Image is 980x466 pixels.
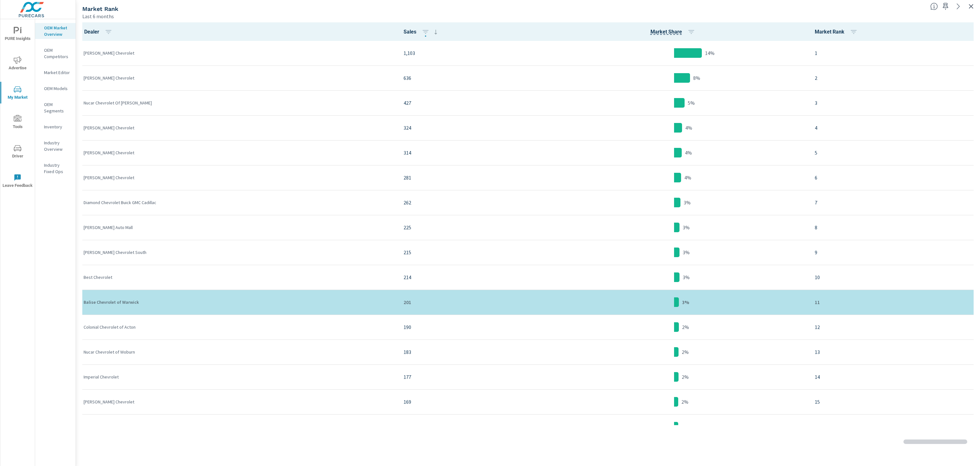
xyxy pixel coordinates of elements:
[44,124,71,130] p: Inventory
[404,174,533,181] p: 281
[815,99,972,107] p: 3
[404,74,533,82] p: 636
[404,273,533,281] p: 214
[681,398,688,406] p: 2%
[650,28,698,36] span: Market Share
[682,323,689,331] p: 2%
[404,124,533,132] p: 324
[815,199,972,206] p: 7
[404,149,533,157] p: 314
[84,224,393,231] p: [PERSON_NAME] Auto Mall
[815,174,972,181] p: 6
[815,273,972,281] p: 10
[44,140,71,152] p: Industry Overview
[404,224,533,231] p: 225
[650,28,682,36] span: Dealer Sales / Total Market Sales. [Market = within dealer PMA (or 60 miles if no PMA is defined)...
[683,224,690,231] p: 3%
[2,115,33,131] span: Tools
[688,99,695,107] p: 5%
[404,323,533,331] p: 190
[683,248,690,256] p: 3%
[35,160,76,176] div: Industry Fixed Ops
[940,1,951,11] span: Save this to your personalized report
[84,199,393,206] p: Diamond Chevrolet Buick GMC Cadillac
[404,348,533,356] p: 183
[84,324,393,330] p: Colonial Chevrolet of Acton
[84,75,393,81] p: [PERSON_NAME] Chevrolet
[815,149,972,157] p: 5
[84,125,393,131] p: [PERSON_NAME] Chevrolet
[2,56,33,72] span: Advertise
[44,162,71,175] p: Industry Fixed Ops
[404,199,533,206] p: 262
[44,85,71,92] p: OEM Models
[84,100,393,106] p: Nucar Chevrolet Of [PERSON_NAME]
[815,248,972,256] p: 9
[35,23,76,39] div: OEM Market Overview
[404,248,533,256] p: 215
[684,199,691,206] p: 3%
[35,45,76,61] div: OEM Competitors
[84,28,115,36] span: Dealer
[84,299,393,305] p: Balise Chevrolet of Warwick
[404,298,533,306] p: 201
[693,74,700,82] p: 8%
[0,19,35,195] div: nav menu
[815,323,972,331] p: 12
[2,174,33,189] span: Leave Feedback
[683,273,690,281] p: 3%
[404,49,533,57] p: 1,103
[685,149,692,157] p: 4%
[930,3,938,10] span: Market Rank shows you how you rank, in terms of sales, to other dealerships in your market. “Mark...
[84,249,393,256] p: [PERSON_NAME] Chevrolet South
[404,99,533,107] p: 427
[682,298,689,306] p: 3%
[84,274,393,280] p: Best Chevrolet
[82,5,118,12] h5: Market Rank
[84,399,393,405] p: [PERSON_NAME] Chevrolet
[685,124,692,132] p: 4%
[35,122,76,132] div: Inventory
[815,398,972,406] p: 15
[815,224,972,231] p: 8
[35,68,76,77] div: Market Editor
[815,124,972,132] p: 4
[682,348,689,356] p: 2%
[35,100,76,116] div: OEM Segments
[2,144,33,160] span: Driver
[84,50,393,56] p: [PERSON_NAME] Chevrolet
[44,69,71,76] p: Market Editor
[815,49,972,57] p: 1
[815,348,972,356] p: 13
[44,101,71,114] p: OEM Segments
[82,12,114,20] p: Last 6 months
[44,47,71,60] p: OEM Competitors
[44,25,71,37] p: OEM Market Overview
[404,373,533,381] p: 177
[84,374,393,380] p: Imperial Chevrolet
[35,84,76,93] div: OEM Models
[84,149,393,156] p: [PERSON_NAME] Chevrolet
[815,74,972,82] p: 2
[815,298,972,306] p: 11
[684,174,691,181] p: 4%
[84,174,393,181] p: [PERSON_NAME] Chevrolet
[2,27,33,42] span: PURE Insights
[84,349,393,355] p: Nucar Chevrolet of Woburn
[705,49,715,57] p: 14%
[2,86,33,101] span: My Market
[682,373,689,381] p: 2%
[815,28,860,36] span: Market Rank
[815,373,972,381] p: 14
[404,398,533,406] p: 169
[35,138,76,154] div: Industry Overview
[404,28,440,36] span: Sales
